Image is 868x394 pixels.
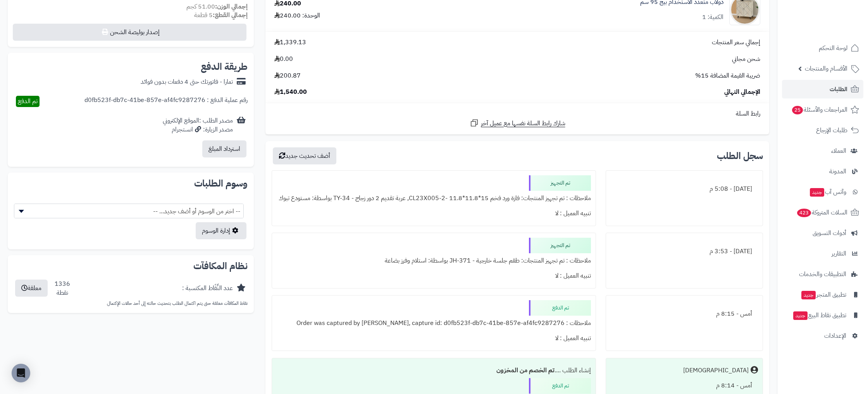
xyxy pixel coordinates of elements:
div: رابط السلة [269,109,766,118]
div: تم التجهيز [529,175,591,191]
a: شارك رابط السلة نفسها مع عميل آخر [470,118,565,128]
div: مصدر الزيارة: انستجرام [163,125,233,134]
div: تم الدفع [529,300,591,316]
span: الطلبات [830,84,847,95]
button: استرداد المبلغ [202,140,246,157]
span: تطبيق نقاط البيع [792,310,846,321]
span: جديد [793,311,808,320]
a: الطلبات [782,80,863,98]
span: جديد [810,188,824,197]
div: تنبيه العميل : لا [277,331,591,346]
a: الإعدادات [782,327,863,345]
span: شارك رابط السلة نفسها مع عميل آخر [481,119,565,128]
a: إدارة الوسوم [196,222,246,239]
a: طلبات الإرجاع [782,121,863,140]
span: 1,339.13 [274,38,306,47]
strong: إجمالي الوزن: [215,2,248,11]
span: طلبات الإرجاع [816,125,847,136]
a: أدوات التسويق [782,224,863,242]
span: الإعدادات [824,330,846,341]
a: المدونة [782,162,863,181]
div: Open Intercom Messenger [12,364,30,382]
a: التقارير [782,244,863,263]
span: تم الدفع [18,97,38,106]
div: تم التجهيز [529,238,591,253]
span: 200.87 [274,71,301,80]
span: التقارير [832,248,846,259]
span: -- اختر من الوسوم أو أضف جديد... -- [14,204,243,219]
b: تم الخصم من المخزون [496,366,555,375]
small: 51.00 كجم [186,2,248,11]
h3: سجل الطلب [717,151,763,161]
span: 0.00 [274,55,293,64]
a: العملاء [782,142,863,160]
h2: نظام المكافآت [14,261,248,271]
a: وآتس آبجديد [782,183,863,201]
span: لوحة التحكم [819,43,847,54]
a: التطبيقات والخدمات [782,265,863,283]
span: إجمالي سعر المنتجات [712,38,760,47]
h2: طريقة الدفع [201,62,248,71]
a: تطبيق المتجرجديد [782,285,863,304]
span: 1,540.00 [274,88,307,97]
span: المراجعات والأسئلة [791,104,847,115]
div: تنبيه العميل : لا [277,206,591,221]
span: 25 [792,105,803,115]
div: أمس - 8:14 م [611,378,758,393]
a: المراجعات والأسئلة25 [782,100,863,119]
div: [DATE] - 5:08 م [611,181,758,197]
div: تنبيه العميل : لا [277,268,591,283]
div: الوحدة: 240.00 [274,11,320,20]
div: [DATE] - 3:53 م [611,244,758,259]
div: ملاحظات : Order was captured by [PERSON_NAME], capture id: d0fb523f-db7c-41be-857e-af4fc9287276 [277,316,591,331]
span: -- اختر من الوسوم أو أضف جديد... -- [14,204,244,218]
span: تطبيق المتجر [801,289,846,300]
a: السلات المتروكة423 [782,203,863,222]
button: معلقة [15,280,48,297]
div: أمس - 8:15 م [611,306,758,321]
button: إصدار بوليصة الشحن [13,24,246,41]
p: نقاط المكافآت معلقة حتى يتم اكتمال الطلب بتحديث حالته إلى أحد حالات الإكتمال [14,300,248,307]
strong: إجمالي القطع: [213,10,248,20]
div: 1336 [55,280,70,297]
span: ضريبة القيمة المضافة 15% [695,71,760,80]
h2: وسوم الطلبات [14,179,248,188]
button: أضف تحديث جديد [273,147,336,164]
span: السلات المتروكة [796,207,847,218]
span: العملاء [831,145,846,156]
span: أدوات التسويق [813,228,846,238]
span: شحن مجاني [732,55,760,64]
div: الكمية: 1 [702,13,723,22]
a: لوحة التحكم [782,39,863,57]
small: 5 قطعة [194,10,248,20]
span: المدونة [829,166,846,177]
div: تم الدفع [529,378,591,394]
div: [DEMOGRAPHIC_DATA] [683,366,749,375]
span: 423 [796,208,811,218]
a: تطبيق نقاط البيعجديد [782,306,863,325]
span: الأقسام والمنتجات [805,63,847,74]
div: ملاحظات : تم تجهيز المنتجات: فازة ورد فخم 15*11.8*11.8 -CL23X005-2, عربة تقديم 2 دور زجاج - TY-34... [277,191,591,206]
div: نقطة [55,289,70,297]
div: رقم عملية الدفع : d0fb523f-db7c-41be-857e-af4fc9287276 [84,96,248,107]
div: تمارا - فاتورتك حتى 4 دفعات بدون فوائد [141,78,233,86]
span: جديد [801,291,816,299]
div: مصدر الطلب :الموقع الإلكتروني [163,116,233,134]
span: وآتس آب [809,187,846,197]
div: عدد النِّقَاط المكتسبة : [182,284,233,293]
div: ملاحظات : تم تجهيز المنتجات: طقم جلسة خارجية - JH-371 بواسطة: استلام وفرز بضاعة [277,253,591,268]
div: إنشاء الطلب .... [277,363,591,378]
img: logo-2.png [815,6,861,22]
span: الإجمالي النهائي [724,88,760,97]
span: التطبيقات والخدمات [799,269,846,280]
